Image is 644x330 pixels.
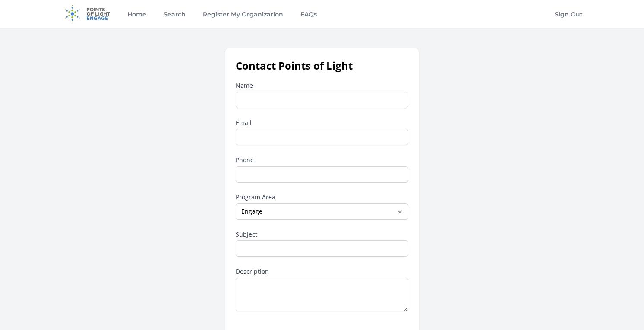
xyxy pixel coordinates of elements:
[236,156,408,164] label: Phone
[236,59,408,73] h1: Contact Points of Light
[236,193,408,202] label: Program Area
[236,119,408,127] label: Email
[236,81,408,90] label: Name
[236,203,408,220] select: Program Area
[236,267,408,276] label: Description
[236,230,408,239] label: Subject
